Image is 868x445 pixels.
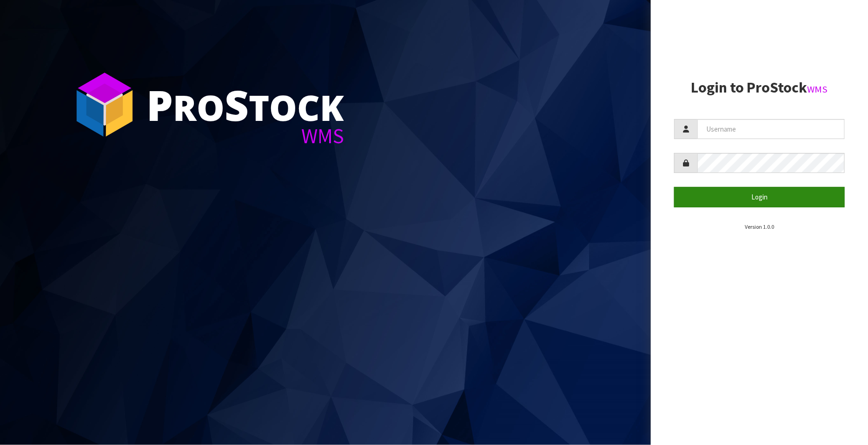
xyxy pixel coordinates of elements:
[674,187,845,207] button: Login
[146,126,344,146] div: WMS
[70,70,139,139] img: ProStock Cube
[745,223,774,230] small: Version 1.0.0
[146,76,173,133] span: P
[697,119,845,139] input: Username
[808,83,828,95] small: WMS
[146,84,344,126] div: ro tock
[225,76,249,133] span: S
[674,80,845,96] h2: Login to ProStock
